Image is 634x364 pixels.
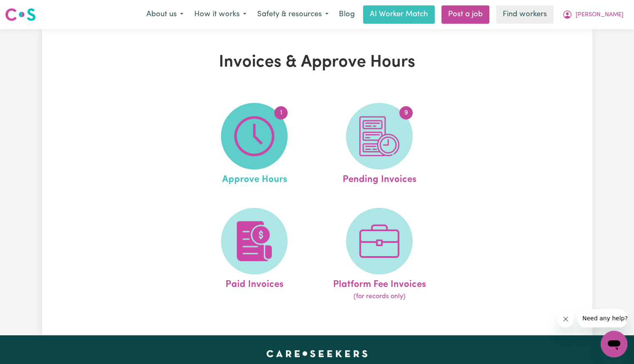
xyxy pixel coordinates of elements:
h1: Invoices & Approve Hours [139,52,496,72]
span: 9 [399,106,413,120]
img: Careseekers logo [5,7,36,22]
span: Paid Invoices [226,274,283,292]
span: Approve Hours [222,170,287,187]
span: 1 [274,106,288,120]
button: How it works [189,6,252,23]
a: Pending Invoices [319,103,439,187]
span: [PERSON_NAME] [576,10,624,20]
span: Need any help? [5,6,50,12]
iframe: Button to launch messaging window [601,331,627,357]
a: Approve Hours [194,103,314,187]
span: (for records only) [353,292,406,302]
a: Blog [334,5,360,24]
a: Post a job [441,5,489,24]
a: Platform Fee Invoices(for records only) [319,208,439,302]
a: AI Worker Match [363,5,435,24]
a: Find workers [496,5,554,24]
span: Pending Invoices [343,170,416,187]
button: Safety & resources [252,6,334,23]
button: About us [141,6,189,23]
span: Platform Fee Invoices [333,274,426,292]
a: Paid Invoices [194,208,314,302]
iframe: Close message [557,311,574,327]
a: Careseekers home page [266,350,368,357]
iframe: Message from company [577,309,627,327]
button: My Account [557,6,629,23]
a: Careseekers logo [5,5,36,24]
